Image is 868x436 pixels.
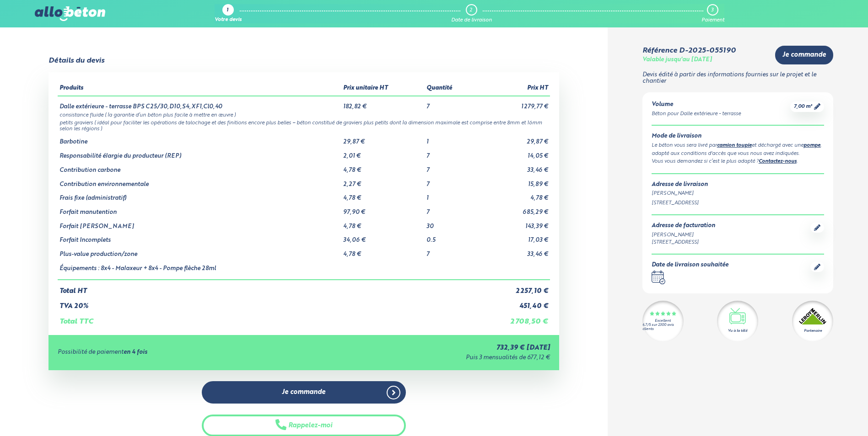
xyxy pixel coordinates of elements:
td: Contribution environnementale [58,174,341,188]
td: 34,06 € [341,230,425,244]
td: Équipements : 8x4 - Malaxeur + 8x4 - Pompe flèche 28ml [58,258,341,280]
div: Partenaire [804,328,822,334]
div: 732,39 € [DATE] [312,344,550,352]
td: 7 [425,146,476,160]
td: consistance fluide ( la garantie d’un béton plus facile à mettre en œuvre ) [58,111,550,118]
td: 4,78 € [341,244,425,258]
div: Date de livraison souhaitée [652,262,728,269]
div: [PERSON_NAME] [652,231,715,239]
td: 2,01 € [341,146,425,160]
td: 33,46 € [476,244,550,258]
strong: en 4 fois [124,349,147,355]
div: Le béton vous sera livré par et déchargé avec une , adapté aux conditions d'accès que vous nous a... [652,142,824,158]
td: 4,78 € [341,216,425,230]
th: Produits [58,81,341,96]
div: Mode de livraison [652,133,824,140]
td: TVA 20% [58,295,476,310]
a: Je commande [202,381,406,404]
div: Volume [652,101,741,108]
div: Détails du devis [49,57,104,65]
a: Contactez-nous [759,159,797,164]
div: 4.7/5 sur 2300 avis clients [642,323,684,331]
div: Référence D-2025-055190 [642,47,736,55]
a: pompe [803,143,820,148]
td: 1 [425,188,476,202]
td: 4,78 € [341,160,425,174]
div: Excellent [655,319,671,323]
td: 2 257,10 € [476,280,550,295]
td: Responsabilité élargie du producteur (REP) [58,146,341,160]
td: Contribution carbone [58,160,341,174]
th: Prix unitaire HT [341,81,425,96]
td: 33,46 € [476,160,550,174]
td: Forfait Incomplets [58,230,341,244]
img: allobéton [35,6,105,21]
p: Devis édité à partir des informations fournies sur le projet et le chantier [642,72,833,85]
a: 2 Date de livraison [451,4,492,23]
a: 3 Paiement [701,4,724,23]
td: 7 [425,174,476,188]
td: 29,87 € [476,132,550,146]
td: 1 279,77 € [476,96,550,111]
td: 4,78 € [476,188,550,202]
div: [STREET_ADDRESS] [652,239,715,246]
div: Valable jusqu'au [DATE] [642,57,712,64]
td: 2,27 € [341,174,425,188]
div: Paiement [701,17,724,23]
th: Quantité [425,81,476,96]
div: Béton pour Dalle extérieure - terrasse [652,110,741,118]
td: 7 [425,202,476,216]
span: Je commande [282,388,325,396]
a: 1 Votre devis [215,4,242,23]
td: 7 [425,96,476,111]
div: 1 [226,8,228,14]
a: camion toupie [717,143,752,148]
td: 29,87 € [341,132,425,146]
td: 7 [425,244,476,258]
div: Adresse de livraison [652,181,824,188]
span: Je commande [782,51,826,59]
td: 17,03 € [476,230,550,244]
div: Votre devis [215,17,242,23]
td: 4,78 € [341,188,425,202]
div: Possibilité de paiement [58,349,312,356]
td: 14,05 € [476,146,550,160]
td: 685,29 € [476,202,550,216]
td: Plus-value production/zone [58,244,341,258]
div: 3 [711,7,713,13]
th: Prix HT [476,81,550,96]
a: Je commande [775,46,833,64]
td: Total HT [58,280,476,295]
div: Puis 3 mensualités de 677,12 € [312,355,550,362]
td: 15,89 € [476,174,550,188]
td: Frais fixe (administratif) [58,188,341,202]
div: Date de livraison [451,17,492,23]
div: Vu à la télé [728,328,747,334]
div: [STREET_ADDRESS] [652,199,824,207]
div: [PERSON_NAME] [652,190,824,197]
div: 2 [469,7,472,13]
td: 182,82 € [341,96,425,111]
td: 7 [425,160,476,174]
td: Total TTC [58,310,476,326]
td: 143,39 € [476,216,550,230]
td: Barbotine [58,132,341,146]
td: Dalle extérieure - terrasse BPS C25/30,D10,S4,XF1,Cl0,40 [58,96,341,111]
td: Forfait manutention [58,202,341,216]
div: Adresse de facturation [652,223,715,229]
td: 2 708,50 € [476,310,550,326]
td: 0.5 [425,230,476,244]
td: 1 [425,132,476,146]
div: Vous vous demandez si c’est le plus adapté ? . [652,158,824,166]
td: 30 [425,216,476,230]
td: 97,90 € [341,202,425,216]
td: Forfait [PERSON_NAME] [58,216,341,230]
td: petits graviers ( idéal pour faciliter les opérations de talochage et des finitions encore plus b... [58,118,550,132]
td: 451,40 € [476,295,550,310]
